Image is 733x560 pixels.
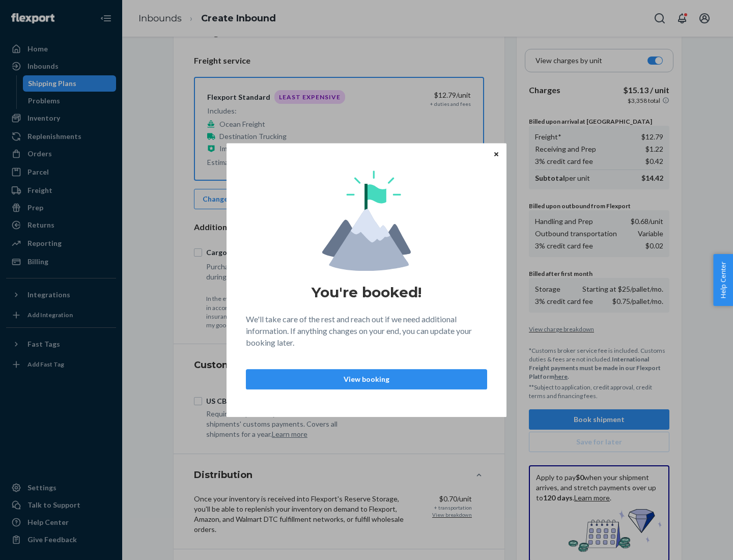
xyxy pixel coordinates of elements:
button: View booking [246,369,487,389]
img: svg+xml,%3Csvg%20viewBox%3D%220%200%20174%20197%22%20fill%3D%22none%22%20xmlns%3D%22http%3A%2F%2F... [322,171,411,271]
button: Close [491,148,501,159]
p: View booking [255,374,478,384]
p: We'll take care of the rest and reach out if we need additional information. If anything changes ... [246,314,487,349]
h1: You're booked! [312,283,421,301]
